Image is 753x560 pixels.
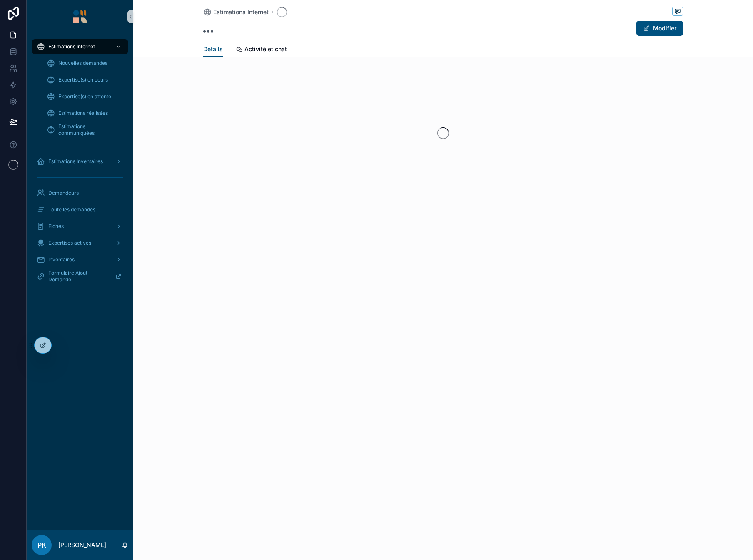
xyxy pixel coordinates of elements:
[58,541,106,549] p: [PERSON_NAME]
[32,219,128,234] a: Fiches
[48,206,95,213] span: Toute les demandes
[213,8,269,16] span: Estimations Internet
[58,93,111,100] span: Expertise(s) en attente
[42,56,128,71] a: Nouvelles demandes
[32,235,128,250] a: Expertises actives
[27,33,133,530] div: scrollable content
[42,89,128,104] a: Expertise(s) en attente
[32,202,128,217] a: Toute les demandes
[42,106,128,121] a: Estimations réalisées
[203,45,223,53] span: Details
[73,10,87,23] img: App logo
[32,252,128,267] a: Inventaires
[32,186,128,201] a: Demandeurs
[48,43,95,50] span: Estimations Internet
[236,42,287,58] a: Activité et chat
[32,39,128,54] a: Estimations Internet
[48,256,75,263] span: Inventaires
[37,540,46,550] span: PK
[32,269,128,284] a: Formulaire Ajout Demande
[58,77,108,83] span: Expertise(s) en cours
[203,42,223,57] a: Details
[58,110,108,116] span: Estimations réalisées
[244,45,287,53] span: Activité et chat
[48,190,79,196] span: Demandeurs
[48,270,109,283] span: Formulaire Ajout Demande
[58,123,120,136] span: Estimations communiquées
[42,122,128,137] a: Estimations communiquées
[48,158,103,165] span: Estimations Inventaires
[32,154,128,169] a: Estimations Inventaires
[48,240,91,246] span: Expertises actives
[48,223,64,230] span: Fiches
[58,60,107,67] span: Nouvelles demandes
[636,21,683,36] button: Modifier
[42,72,128,87] a: Expertise(s) en cours
[203,8,269,16] a: Estimations Internet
